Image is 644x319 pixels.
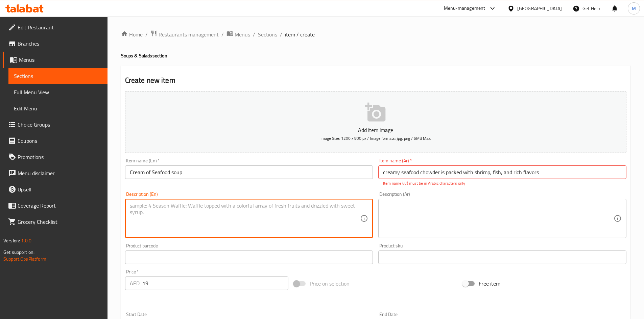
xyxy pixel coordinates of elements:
a: Branches [3,35,108,52]
li: / [280,30,282,38]
h4: Soups & Salads section [121,52,630,59]
p: Item name (Ar) must be in Arabic characters only [383,180,622,186]
span: Upsell [18,185,102,193]
a: Full Menu View [8,84,108,100]
a: Edit Menu [8,100,108,116]
input: Enter name Ar [378,165,626,179]
li: / [145,30,148,38]
nav: breadcrumb [121,30,630,39]
span: item / create [285,30,315,38]
li: / [253,30,255,38]
a: Sections [8,68,108,84]
a: Menus [3,52,108,68]
li: / [221,30,224,38]
a: Grocery Checklist [3,214,108,230]
span: Promotions [18,153,102,161]
input: Enter name En [125,165,373,179]
div: [GEOGRAPHIC_DATA] [517,5,562,12]
a: Coverage Report [3,197,108,214]
span: Price on selection [310,280,350,288]
a: Sections [258,30,277,38]
span: Menus [235,30,250,38]
span: Image Size: 1200 x 800 px / Image formats: jpg, png / 5MB Max. [320,134,431,142]
span: Coverage Report [18,202,102,210]
span: Edit Menu [14,104,102,112]
a: Restaurants management [150,30,219,39]
span: Menus [19,56,102,64]
span: M [632,5,636,12]
button: Add item imageImage Size: 1200 x 800 px / Image formats: jpg, png / 5MB Max. [125,91,626,153]
span: Version: [3,236,20,245]
a: Choice Groups [3,116,108,133]
a: Menu disclaimer [3,165,108,181]
input: Please enter product sku [378,250,626,264]
a: Support.OpsPlatform [3,255,46,263]
span: Edit Restaurant [18,23,102,31]
span: 1.0.0 [21,236,31,245]
a: Edit Restaurant [3,19,108,35]
span: Grocery Checklist [18,218,102,226]
span: Sections [14,72,102,80]
input: Please enter price [142,276,289,290]
a: Coupons [3,133,108,149]
p: Add item image [136,126,616,134]
span: Free item [479,280,500,288]
a: Menus [226,30,250,39]
span: Branches [18,39,102,48]
div: Menu-management [444,4,485,12]
a: Home [121,30,143,38]
span: Coupons [18,137,102,145]
span: Full Menu View [14,88,102,96]
span: Restaurants management [159,30,219,38]
span: Get support on: [3,248,34,257]
input: Please enter product barcode [125,250,373,264]
a: Upsell [3,181,108,197]
span: Menu disclaimer [18,169,102,177]
a: Promotions [3,149,108,165]
h2: Create new item [125,75,626,85]
span: Choice Groups [18,121,102,129]
p: AED [130,279,140,287]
